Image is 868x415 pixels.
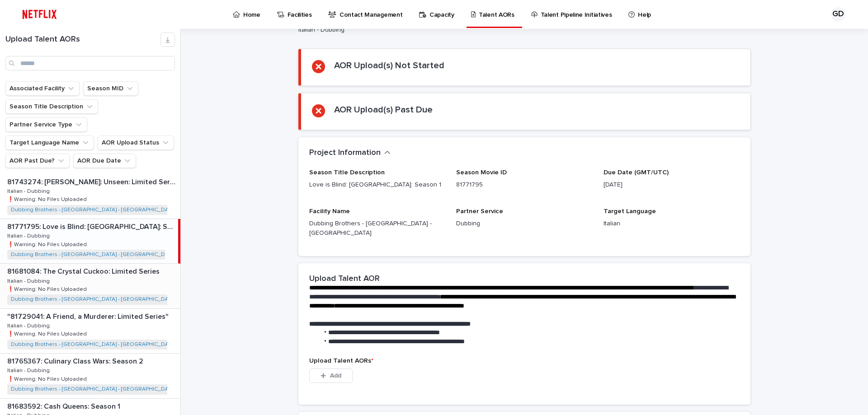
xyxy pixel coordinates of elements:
span: Upload Talent AORs [309,358,373,364]
a: Dubbing Brothers - [GEOGRAPHIC_DATA] - [GEOGRAPHIC_DATA] [11,252,176,258]
p: Italian - Dubbing [298,26,636,34]
p: Italian - Dubbing [7,276,52,284]
h2: AOR Upload(s) Not Started [334,60,444,71]
a: Dubbing Brothers - [GEOGRAPHIC_DATA] - [GEOGRAPHIC_DATA] [11,207,176,213]
h2: Upload Talent AOR [309,274,380,284]
p: Italian [604,219,740,228]
p: Italian - Dubbing [7,321,52,329]
span: Target Language [604,208,656,214]
span: Partner Service [456,208,503,214]
button: Season Title Description [5,99,98,114]
span: Facility Name [309,208,350,214]
button: Partner Service Type [5,117,87,132]
p: ❗️Warning: No Files Uploaded [7,329,89,337]
p: ❗️Warning: No Files Uploaded [7,195,89,203]
button: Add [309,368,353,383]
p: Dubbing [456,219,592,228]
span: Add [330,373,341,379]
button: AOR Past Due? [5,154,70,168]
a: Dubbing Brothers - [GEOGRAPHIC_DATA] - [GEOGRAPHIC_DATA] [11,341,176,348]
h2: Project Information [309,148,381,158]
a: Dubbing Brothers - [GEOGRAPHIC_DATA] - [GEOGRAPHIC_DATA] [11,296,176,303]
h2: AOR Upload(s) Past Due [334,104,433,115]
img: ifQbXi3ZQGMSEF7WDB7W [18,5,61,23]
p: 81683592: Cash Queens: Season 1 [7,401,122,411]
input: Search [5,56,175,70]
p: 81681084: The Crystal Cuckoo: Limited Series [7,266,161,276]
p: 81765367: Culinary Class Wars: Season 2 [7,355,145,366]
span: Due Date (GMT/UTC) [604,169,669,176]
p: [DATE] [604,180,740,190]
h1: Upload Talent AORs [5,35,160,45]
p: ❗️Warning: No Files Uploaded [7,374,89,382]
button: Target Language Name [5,135,94,150]
p: Dubbing Brothers - [GEOGRAPHIC_DATA] - [GEOGRAPHIC_DATA] [309,219,445,238]
button: Season MID [83,81,138,96]
button: Project Information [309,148,391,158]
span: Season Title Description [309,169,385,176]
p: 81771795 [456,180,592,190]
button: AOR Due Date [73,154,136,168]
span: Season Movie ID [456,169,507,176]
a: Dubbing Brothers - [GEOGRAPHIC_DATA] - [GEOGRAPHIC_DATA] [11,386,176,392]
p: 81743274: [PERSON_NAME]: Unseen: Limited Series [7,176,179,187]
button: Associated Facility [5,81,80,96]
p: Italian - Dubbing [7,187,52,195]
button: AOR Upload Status [98,135,174,150]
p: Love is Blind: [GEOGRAPHIC_DATA]: Season 1 [309,180,445,190]
p: ❗️Warning: No Files Uploaded [7,240,89,248]
p: ❗️Warning: No Files Uploaded [7,284,89,293]
p: Italian - Dubbing [7,231,52,239]
p: Italian - Dubbing [7,366,52,374]
p: "81729041: A Friend, a Murderer: Limited Series" [7,311,170,321]
p: 81771795: Love is Blind: [GEOGRAPHIC_DATA]: Season 1 [7,221,176,231]
div: GD [831,7,845,22]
